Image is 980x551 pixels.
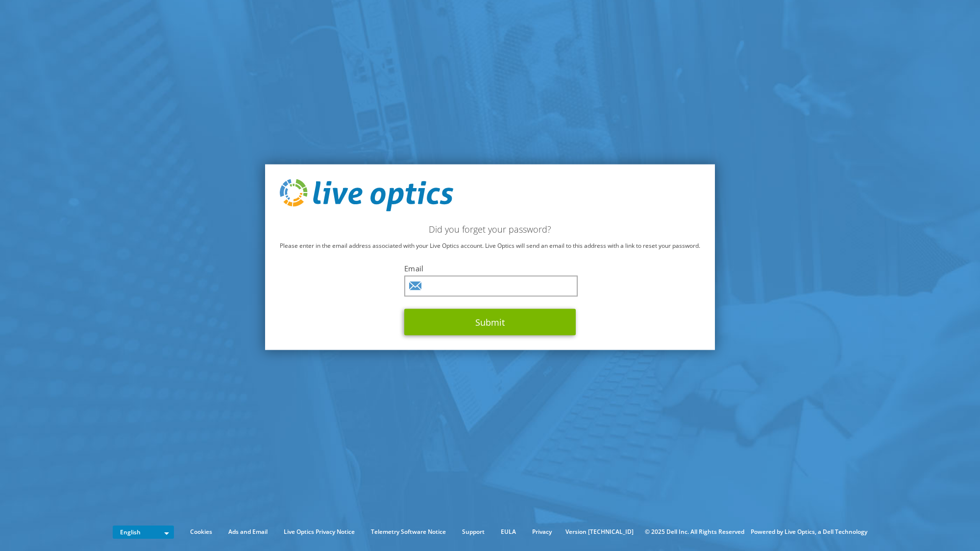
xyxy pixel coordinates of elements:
[561,527,638,537] li: Version [TECHNICAL_ID]
[183,527,220,537] a: Cookies
[221,527,275,537] a: Ads and Email
[404,309,576,335] button: Submit
[280,240,700,251] p: Please enter in the email address associated with your Live Optics account. Live Optics will send...
[364,527,453,537] a: Telemetry Software Notice
[525,527,559,537] a: Privacy
[493,527,523,537] a: EULA
[640,527,749,537] li: © 2025 Dell Inc. All Rights Reserved
[751,527,867,537] li: Powered by Live Optics, a Dell Technology
[280,179,453,212] img: live_optics_svg.svg
[455,527,492,537] a: Support
[404,263,576,273] label: Email
[276,527,362,537] a: Live Optics Privacy Notice
[280,223,700,234] h2: Did you forget your password?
